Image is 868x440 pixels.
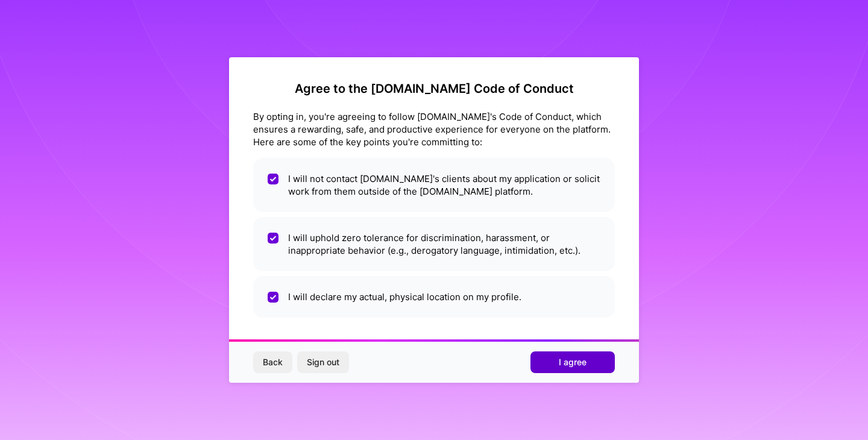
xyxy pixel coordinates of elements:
[253,158,615,212] li: I will not contact [DOMAIN_NAME]'s clients about my application or solicit work from them outside...
[530,351,615,373] button: I agree
[253,110,615,148] div: By opting in, you're agreeing to follow [DOMAIN_NAME]'s Code of Conduct, which ensures a rewardin...
[253,276,615,318] li: I will declare my actual, physical location on my profile.
[253,351,292,373] button: Back
[559,356,587,368] span: I agree
[297,351,349,373] button: Sign out
[253,217,615,271] li: I will uphold zero tolerance for discrimination, harassment, or inappropriate behavior (e.g., der...
[307,356,339,368] span: Sign out
[263,356,283,368] span: Back
[253,81,615,96] h2: Agree to the [DOMAIN_NAME] Code of Conduct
